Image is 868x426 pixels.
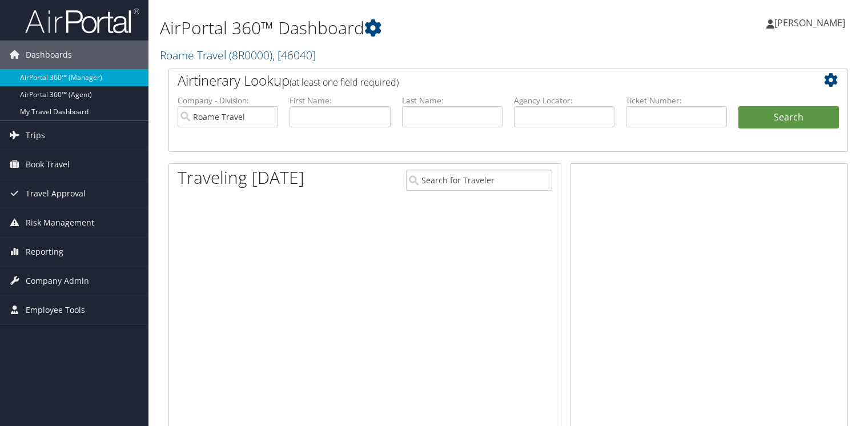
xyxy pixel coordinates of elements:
span: Dashboards [26,41,72,69]
h2: Airtinerary Lookup [178,71,782,90]
input: Search for Traveler [406,170,552,191]
h1: AirPortal 360™ Dashboard [160,16,624,40]
span: ( 8R0000 ) [229,47,272,63]
span: (at least one field required) [290,76,399,89]
span: Trips [26,121,45,150]
span: Employee Tools [26,296,85,324]
span: Company Admin [26,267,89,295]
span: , [ 46040 ] [272,47,316,63]
button: Search [738,106,839,129]
a: Roame Travel [160,47,316,63]
span: [PERSON_NAME] [774,17,845,29]
label: First Name: [290,95,390,106]
label: Last Name: [402,95,503,106]
span: Risk Management [26,208,94,237]
label: Ticket Number: [626,95,726,106]
span: Book Travel [26,150,70,179]
span: Travel Approval [26,179,86,208]
img: airportal-logo.png [25,7,139,34]
label: Company - Division: [178,95,278,106]
a: [PERSON_NAME] [766,6,857,40]
label: Agency Locator: [514,95,614,106]
h1: Traveling [DATE] [178,166,304,190]
span: Reporting [26,238,63,266]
